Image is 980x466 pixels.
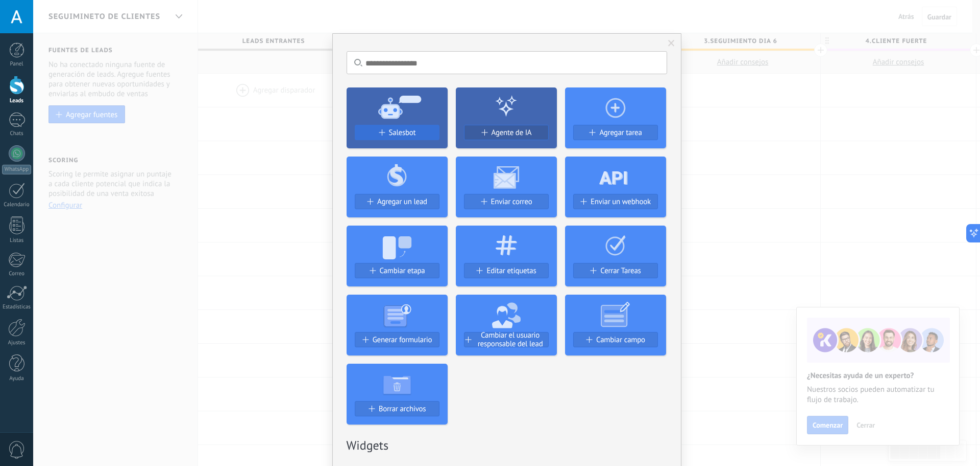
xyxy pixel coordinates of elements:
[355,263,439,278] button: Cambiar etapa
[2,304,32,310] div: Estadísticas
[596,336,645,344] span: Cambiar campo
[473,331,548,348] span: Cambiar el usuario responsable del lead
[2,98,32,104] div: Leads
[2,237,32,244] div: Listas
[355,194,439,209] button: Agregar un lead
[347,437,667,453] h2: Widgets
[355,401,439,416] button: Borrar archivos
[355,332,439,347] button: Generar formulario
[492,128,532,137] span: Agente de IA
[600,267,641,275] span: Cerrar Tareas
[599,128,642,137] span: Agregar tarea
[2,271,32,277] div: Correo
[464,125,549,140] button: Agente de IA
[486,267,536,275] span: Editar etiquetas
[2,375,32,382] div: Ayuda
[464,194,549,209] button: Enviar correo
[2,340,32,346] div: Ajustes
[573,125,658,140] button: Agregar tarea
[573,332,658,347] button: Cambiar campo
[377,197,427,206] span: Agregar un lead
[2,130,32,137] div: Chats
[389,128,416,137] span: Salesbot
[573,194,658,209] button: Enviar un webhook
[464,332,549,347] button: Cambiar el usuario responsable del lead
[573,263,658,278] button: Cerrar Tareas
[2,165,31,174] div: WhatsApp
[2,61,32,68] div: Panel
[464,263,549,278] button: Editar etiquetas
[491,197,532,206] span: Enviar correo
[379,405,426,413] span: Borrar archivos
[380,267,425,275] span: Cambiar etapa
[373,336,432,344] span: Generar formulario
[355,125,439,140] button: Salesbot
[2,202,32,208] div: Calendario
[591,197,651,206] span: Enviar un webhook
